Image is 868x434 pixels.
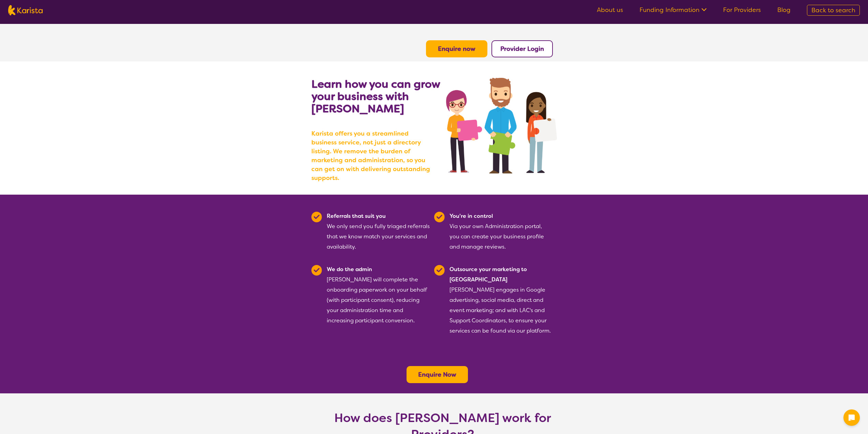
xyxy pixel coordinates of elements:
[426,40,487,57] button: Enquire now
[434,265,445,276] img: Tick
[807,5,860,16] a: Back to search
[777,6,791,14] a: Blog
[450,211,553,252] div: Via your own Administration portal, you can create your business profile and manage reviews.
[639,6,707,14] a: Funding Information
[8,5,43,15] img: Karista logo
[327,211,430,252] div: We only send you fully triaged referrals that we know match your services and availability.
[418,370,456,379] a: Enquire Now
[450,264,553,336] div: [PERSON_NAME] engages in Google advertising, social media, direct and event marketing; and with L...
[311,129,434,182] b: Karista offers you a streamlined business service, not just a directory listing. We remove the bu...
[491,40,553,57] button: Provider Login
[327,212,386,220] b: Referrals that suit you
[407,366,468,383] button: Enquire Now
[811,6,855,14] span: Back to search
[446,78,557,173] img: grow your business with Karista
[327,264,430,336] div: [PERSON_NAME] will complete the onboarding paperwork on your behalf (with participant consent), r...
[597,6,623,14] a: About us
[723,6,761,14] a: For Providers
[311,77,440,116] b: Learn how you can grow your business with [PERSON_NAME]
[311,212,322,222] img: Tick
[500,45,544,53] a: Provider Login
[434,212,445,222] img: Tick
[311,265,322,276] img: Tick
[450,266,527,283] b: Outsource your marketing to [GEOGRAPHIC_DATA]
[327,266,372,273] b: We do the admin
[450,212,493,220] b: You're in control
[438,45,475,53] a: Enquire now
